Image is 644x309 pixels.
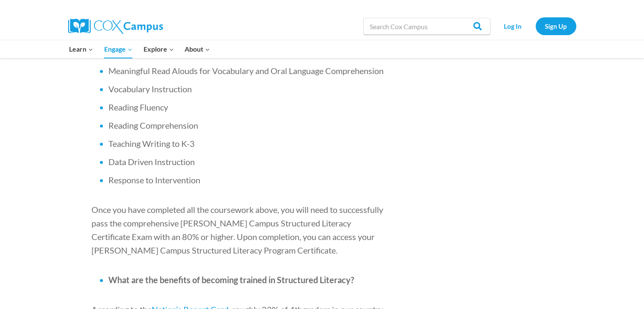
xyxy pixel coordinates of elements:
[108,66,384,76] span: Meaningful Read Alouds for Vocabulary and Oral Language Comprehension
[91,204,383,255] span: Once you have completed all the coursework above, you will need to successfully pass the comprehe...
[108,275,354,285] span: What are the benefits of becoming trained in Structured Literacy?
[363,18,490,35] input: Search Cox Campus
[108,138,195,149] span: Teaching Writing to K-3
[536,17,576,35] a: Sign Up
[64,40,99,58] button: Child menu of Learn
[108,156,388,168] li: Data Driven Instruction
[64,40,216,58] nav: Primary Navigation
[99,40,138,58] button: Child menu of Engage
[495,17,531,35] a: Log In
[108,120,198,130] span: Reading Comprehension
[68,19,163,34] img: Cox Campus
[495,17,576,35] nav: Secondary Navigation
[138,40,180,58] button: Child menu of Explore
[179,40,216,58] button: Child menu of About
[108,102,168,112] span: Reading Fluency
[108,175,200,185] span: Response to Intervention
[108,84,192,94] span: Vocabulary Instruction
